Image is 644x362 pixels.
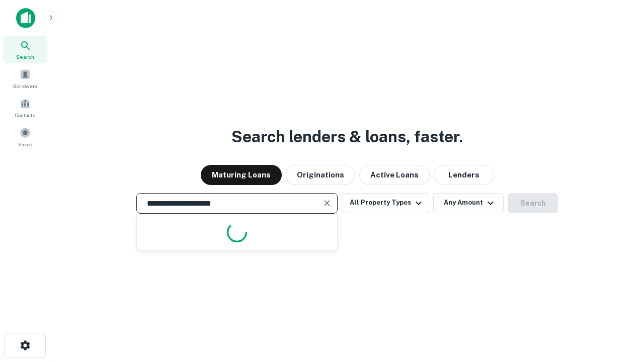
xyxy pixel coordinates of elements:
[201,165,282,185] button: Maturing Loans
[16,53,34,61] span: Search
[3,94,47,121] a: Contacts
[16,8,35,28] img: capitalize-icon.png
[3,65,47,92] a: Borrowers
[3,123,47,150] a: Saved
[434,165,494,185] button: Lenders
[15,111,35,119] span: Contacts
[320,196,334,210] button: Clear
[231,125,463,149] h3: Search lenders & loans, faster.
[433,193,504,213] button: Any Amount
[342,193,429,213] button: All Property Types
[594,282,644,330] iframe: Chat Widget
[359,165,430,185] button: Active Loans
[13,82,37,90] span: Borrowers
[3,36,47,63] a: Search
[18,140,33,148] span: Saved
[286,165,355,185] button: Originations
